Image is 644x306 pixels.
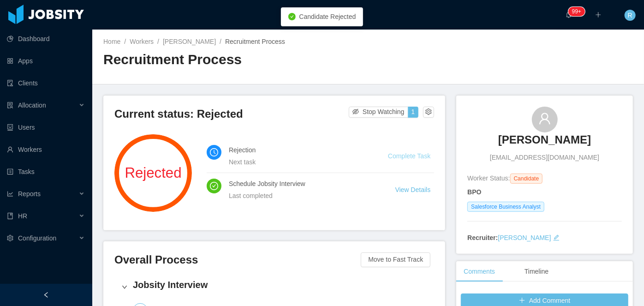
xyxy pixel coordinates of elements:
i: icon: right [122,284,127,290]
i: icon: user [538,112,551,125]
span: HR [18,212,27,220]
h4: Jobsity Interview [133,278,427,291]
div: Next task [229,157,366,167]
span: / [220,38,221,45]
a: Workers [130,38,154,45]
i: icon: check-circle [288,13,296,20]
a: icon: pie-chartDashboard [7,30,85,48]
h4: Schedule Jobsity Interview [229,179,373,189]
a: View Details [395,186,431,193]
span: Rejected [114,166,192,180]
a: icon: auditClients [7,74,85,92]
i: icon: check-circle [210,182,218,190]
h3: [PERSON_NAME] [498,132,591,147]
h3: Overall Process [114,252,361,267]
div: icon: rightJobsity Interview [114,273,434,301]
span: R [628,10,632,21]
div: Timeline [517,261,556,282]
span: / [157,38,159,45]
span: Candidate Rejected [299,13,356,20]
button: icon: setting [423,107,434,118]
span: / [124,38,126,45]
i: icon: edit [553,234,560,241]
div: Last completed [229,191,373,201]
strong: Recruiter: [467,234,498,241]
a: Home [103,38,120,45]
button: icon: eye-invisibleStop Watching [349,107,408,118]
i: icon: solution [7,102,13,108]
span: Recruitment Process [225,38,285,45]
i: icon: clock-circle [210,148,218,156]
a: icon: robotUsers [7,118,85,137]
i: icon: plus [595,12,602,18]
i: icon: bell [566,12,572,18]
button: 1 [408,107,419,118]
a: Complete Task [388,152,430,160]
i: icon: book [7,213,13,219]
a: [PERSON_NAME] [498,132,591,153]
span: Salesforce Business Analyst [467,202,544,212]
a: icon: profileTasks [7,162,85,181]
a: [PERSON_NAME] [163,38,216,45]
div: Comments [456,261,502,282]
span: [EMAIL_ADDRESS][DOMAIN_NAME] [490,153,599,162]
h4: Rejection [229,145,366,155]
span: Reports [18,190,41,198]
span: Configuration [18,234,56,242]
sup: 265 [568,7,585,16]
h2: Recruitment Process [103,50,368,69]
h3: Current status: Rejected [114,107,349,121]
i: icon: setting [7,235,13,241]
i: icon: line-chart [7,191,13,197]
a: [PERSON_NAME] [498,234,551,241]
button: Move to Fast Track [361,252,430,267]
strong: BPO [467,188,481,196]
span: Worker Status: [467,174,510,182]
a: icon: appstoreApps [7,52,85,70]
span: Allocation [18,102,46,109]
a: icon: userWorkers [7,140,85,159]
span: Candidate [510,174,543,184]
